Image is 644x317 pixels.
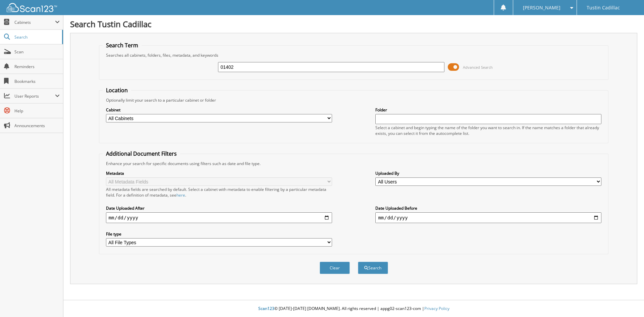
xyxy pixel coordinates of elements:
[106,212,332,223] input: start
[106,205,332,211] label: Date Uploaded After
[610,285,644,317] iframe: Chat Widget
[14,108,60,114] span: Help
[103,42,142,49] legend: Search Term
[375,170,601,176] label: Uploaded By
[14,34,59,40] span: Search
[106,187,332,198] div: All metadata fields are searched by default. Select a cabinet with metadata to enable filtering b...
[375,125,601,136] div: Select a cabinet and begin typing the name of the folder you want to search in. If the name match...
[587,6,620,10] span: Tustin Cadillac
[103,87,131,94] legend: Location
[14,93,55,99] span: User Reports
[358,262,388,274] button: Search
[14,49,60,55] span: Scan
[70,18,637,30] h1: Search Tustin Cadillac
[14,78,60,84] span: Bookmarks
[103,52,605,58] div: Searches all cabinets, folders, files, metadata, and keywords
[106,107,332,113] label: Cabinet
[103,97,605,103] div: Optionally limit your search to a particular cabinet or folder
[103,150,180,157] legend: Additional Document Filters
[463,65,493,70] span: Advanced Search
[106,231,332,237] label: File type
[103,161,605,166] div: Enhance your search for specific documents using filters such as date and file type.
[375,212,601,223] input: end
[424,306,449,311] a: Privacy Policy
[176,192,185,198] a: here
[375,107,601,113] label: Folder
[63,301,644,317] div: © [DATE]-[DATE] [DOMAIN_NAME]. All rights reserved | appg02-scan123-com |
[7,3,57,12] img: scan123-logo-white.svg
[106,170,332,176] label: Metadata
[258,306,274,311] span: Scan123
[14,64,60,69] span: Reminders
[320,262,350,274] button: Clear
[523,6,560,10] span: [PERSON_NAME]
[14,19,55,25] span: Cabinets
[14,123,60,128] span: Announcements
[375,205,601,211] label: Date Uploaded Before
